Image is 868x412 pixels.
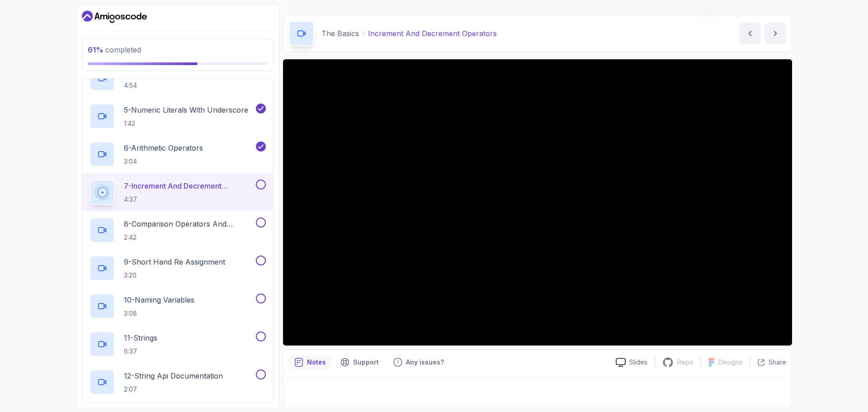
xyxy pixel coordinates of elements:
p: 12 - String Api Documentation [124,370,223,381]
p: 3:04 [124,157,203,166]
p: 8 - Comparison Operators and Booleans [124,218,254,229]
p: 6 - Arithmetic Operators [124,142,203,153]
button: 9-Short Hand Re Assignment3:20 [90,256,266,281]
button: Share [750,358,786,367]
p: 9 - Short Hand Re Assignment [124,256,225,267]
p: 4:54 [124,81,244,90]
p: 2:07 [124,385,223,394]
p: Any issues? [406,358,444,367]
button: previous content [739,23,761,44]
p: 11 - Strings [124,332,157,343]
iframe: 7 - Increment and Decrement Operators [283,59,792,346]
p: Repo [677,358,693,367]
button: notes button [289,355,331,369]
button: next content [764,23,786,44]
p: Slides [629,358,647,367]
button: 5-Numeric Literals With Underscore1:42 [90,104,266,129]
p: 2:42 [124,233,254,242]
span: completed [88,45,141,54]
p: The Basics [321,28,359,39]
button: 10-Naming Variables3:08 [90,294,266,319]
button: 7-Increment And Decrement Operators4:37 [90,180,266,205]
a: Dashboard [82,9,147,24]
a: Slides [609,358,655,367]
span: 61 % [88,45,104,54]
p: Notes [307,358,326,367]
p: 4:37 [124,195,254,204]
p: 6:37 [124,347,157,356]
button: 8-Comparison Operators and Booleans2:42 [90,218,266,243]
p: 5 - Numeric Literals With Underscore [124,104,248,115]
p: 7 - Increment And Decrement Operators [124,180,254,191]
p: 10 - Naming Variables [124,294,194,305]
button: Support button [335,355,384,369]
button: 12-String Api Documentation2:07 [90,369,266,395]
button: 6-Arithmetic Operators3:04 [90,142,266,167]
p: 3:20 [124,271,225,280]
p: Share [769,358,786,367]
p: 3:08 [124,309,194,318]
button: 11-Strings6:37 [90,331,266,357]
p: Designs [718,358,742,367]
p: Increment And Decrement Operators [368,28,497,39]
p: Support [353,358,379,367]
button: Feedback button [388,355,449,369]
p: 1:42 [124,119,248,128]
